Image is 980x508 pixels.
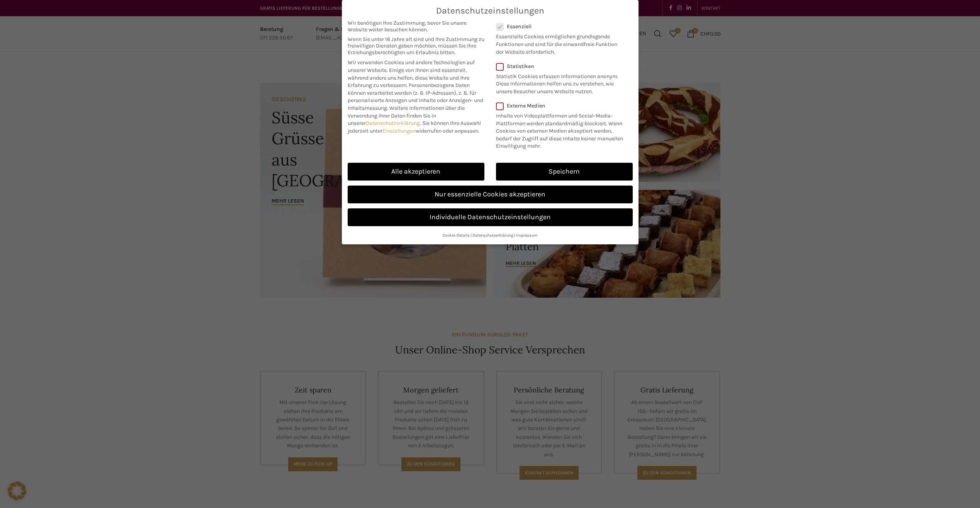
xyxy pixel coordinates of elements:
[348,105,465,126] span: Weitere Informationen über die Verwendung Ihrer Daten finden Sie in unserer .
[496,70,623,95] p: Statistik Cookies erfassen Informationen anonym. Diese Informationen helfen uns zu verstehen, wie...
[348,163,484,181] a: Alle akzeptieren
[443,233,470,238] a: Cookie-Details
[348,186,633,203] a: Nur essenzielle Cookies akzeptieren
[472,233,513,238] a: Datenschutzerklärung
[496,63,623,70] label: Statistiken
[496,102,628,109] label: Externe Medien
[366,120,420,126] a: Datenschutzerklärung
[348,120,481,134] span: Sie können Ihre Auswahl jederzeit unter widerrufen oder anpassen.
[348,36,484,56] span: Wenn Sie unter 16 Jahre alt sind und Ihre Zustimmung zu freiwilligen Diensten geben möchten, müss...
[516,233,538,238] a: Impressum
[496,163,633,181] a: Speichern
[348,59,475,89] span: Wir verwenden Cookies und andere Technologien auf unserer Website. Einige von ihnen sind essenzie...
[348,82,483,111] span: Personenbezogene Daten können verarbeitet werden (z. B. IP-Adressen), z. B. für personalisierte A...
[382,128,416,134] a: Einstellungen
[348,208,633,226] a: Individuelle Datenschutzeinstellungen
[496,23,623,30] label: Essenziell
[348,20,484,33] span: Wir benötigen Ihre Zustimmung, bevor Sie unsere Website weiter besuchen können.
[496,30,623,56] p: Essenzielle Cookies ermöglichen grundlegende Funktionen und sind für die einwandfreie Funktion de...
[436,6,544,16] span: Datenschutzeinstellungen
[496,109,628,150] p: Inhalte von Videoplattformen und Social-Media-Plattformen werden standardmäßig blockiert. Wenn Co...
